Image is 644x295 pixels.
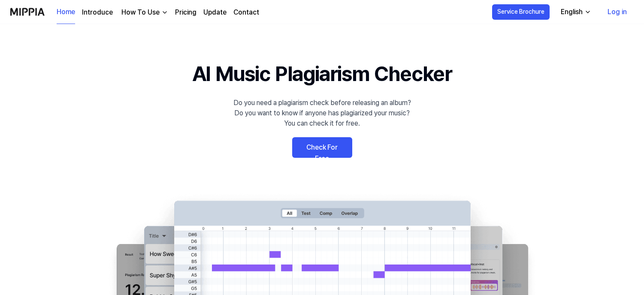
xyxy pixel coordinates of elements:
[292,137,352,158] a: Check For Free
[57,0,75,24] a: Home
[233,98,411,129] div: Do you need a plagiarism check before releasing an album? Do you want to know if anyone has plagi...
[161,9,168,16] img: down
[120,7,168,18] button: How To Use
[554,3,596,21] button: English
[175,7,197,18] a: Pricing
[82,7,113,18] a: Introduce
[203,7,227,18] a: Update
[492,4,550,20] button: Service Brochure
[559,7,584,17] div: English
[233,7,259,18] a: Contact
[192,58,452,89] h1: AI Music Plagiarism Checker
[120,7,161,18] div: How To Use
